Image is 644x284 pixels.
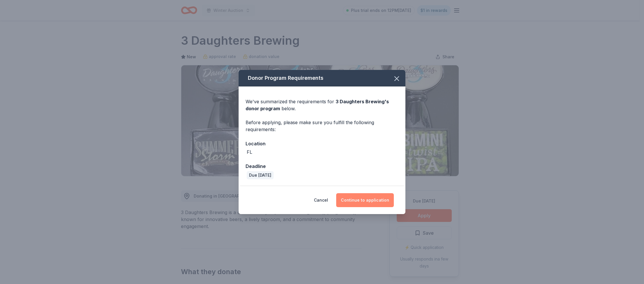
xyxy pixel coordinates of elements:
div: We've summarized the requirements for below. [246,98,398,112]
div: Donor Program Requirements [239,70,405,86]
div: Due [DATE] [247,171,274,179]
div: Before applying, please make sure you fulfill the following requirements: [246,119,398,133]
div: Deadline [246,162,398,170]
div: FL [247,149,252,155]
button: Continue to application [336,193,394,207]
button: Cancel [314,193,328,207]
div: Location [246,140,398,147]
